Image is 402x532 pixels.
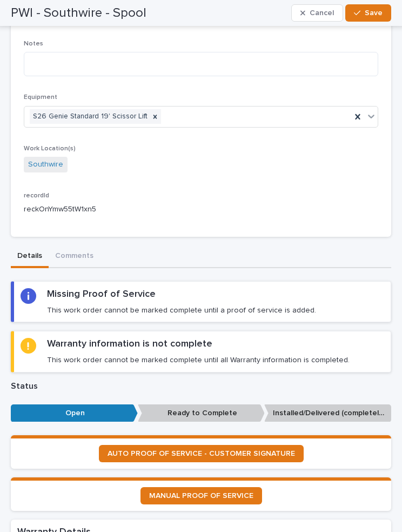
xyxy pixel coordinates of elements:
[49,245,100,268] button: Comments
[291,4,343,22] button: Cancel
[310,8,334,18] span: Cancel
[264,404,391,422] p: Installed/Delivered (completely done)
[24,192,49,199] span: recordId
[30,109,149,124] div: S26 Genie Standard 19' Scissor Lift
[140,487,262,504] a: MANUAL PROOF OF SERVICE
[99,445,304,462] a: AUTO PROOF OF SERVICE - CUSTOMER SIGNATURE
[365,8,383,18] span: Save
[138,404,265,422] p: Ready to Complete
[24,41,43,47] span: Notes
[47,288,156,301] h2: Missing Proof of Service
[24,145,76,152] span: Work Location(s)
[47,305,316,315] p: This work order cannot be marked complete until a proof of service is added.
[11,381,391,391] p: Status
[28,159,63,170] a: Southwire
[24,204,378,215] p: reckOnYmw55tW1xn5
[47,338,212,351] h2: Warranty information is not complete
[345,4,391,22] button: Save
[24,94,57,101] span: Equipment
[11,5,146,21] h2: PWI - Southwire - Spool
[149,492,253,500] span: MANUAL PROOF OF SERVICE
[47,355,350,365] p: This work order cannot be marked complete until all Warranty information is completed.
[11,404,138,422] p: Open
[11,245,49,268] button: Details
[108,450,295,457] span: AUTO PROOF OF SERVICE - CUSTOMER SIGNATURE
